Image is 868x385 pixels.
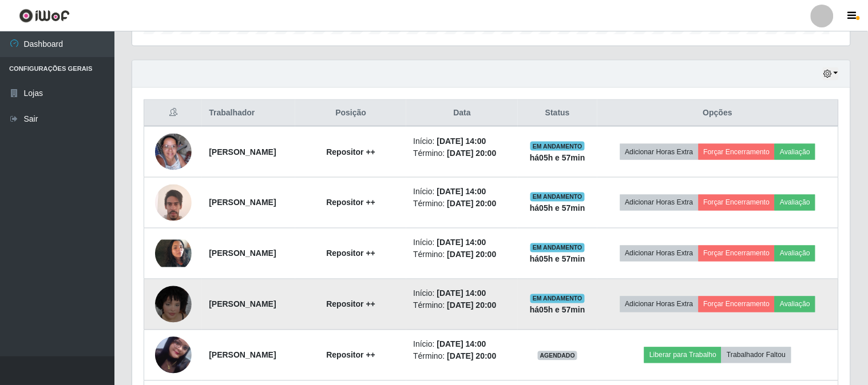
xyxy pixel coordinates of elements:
[406,100,518,127] th: Data
[538,351,578,360] span: AGENDADO
[530,153,585,162] strong: há 05 h e 57 min
[447,250,497,259] time: [DATE] 20:00
[530,192,585,202] span: EM ANDAMENTO
[437,289,486,298] time: [DATE] 14:00
[413,237,511,249] li: Início:
[326,300,375,309] strong: Repositor ++
[155,240,192,267] img: 1732121401472.jpeg
[775,246,815,262] button: Avaliação
[775,296,815,312] button: Avaliação
[437,238,486,247] time: [DATE] 14:00
[437,187,486,196] time: [DATE] 14:00
[413,300,511,312] li: Término:
[620,296,699,312] button: Adicionar Horas Extra
[326,147,375,157] strong: Repositor ++
[644,347,722,363] button: Liberar para Trabalho
[437,137,486,146] time: [DATE] 14:00
[722,347,791,363] button: Trabalhador Faltou
[437,340,486,349] time: [DATE] 14:00
[530,294,585,303] span: EM ANDAMENTO
[775,144,815,160] button: Avaliação
[530,243,585,252] span: EM ANDAMENTO
[447,199,497,208] time: [DATE] 20:00
[620,246,699,262] button: Adicionar Horas Extra
[413,249,511,261] li: Término:
[209,351,276,360] strong: [PERSON_NAME]
[202,100,295,127] th: Trabalhador
[326,351,375,360] strong: Repositor ++
[413,186,511,198] li: Início:
[597,100,839,127] th: Opções
[413,135,511,147] li: Início:
[326,249,375,258] strong: Repositor ++
[530,142,585,151] span: EM ANDAMENTO
[530,255,585,264] strong: há 05 h e 57 min
[155,280,192,328] img: 1753550550741.jpeg
[620,144,699,160] button: Adicionar Horas Extra
[209,198,276,207] strong: [PERSON_NAME]
[699,296,775,312] button: Forçar Encerramento
[518,100,597,127] th: Status
[447,352,497,361] time: [DATE] 20:00
[447,301,497,310] time: [DATE] 20:00
[413,147,511,159] li: Término:
[413,198,511,210] li: Término:
[209,249,276,258] strong: [PERSON_NAME]
[209,147,276,157] strong: [PERSON_NAME]
[295,100,406,127] th: Posição
[413,351,511,363] li: Término:
[620,195,699,211] button: Adicionar Horas Extra
[530,306,585,315] strong: há 05 h e 57 min
[699,195,775,211] button: Forçar Encerramento
[209,300,276,309] strong: [PERSON_NAME]
[155,185,192,221] img: 1757003060753.jpeg
[447,149,497,158] time: [DATE] 20:00
[413,288,511,300] li: Início:
[155,134,192,170] img: 1756226670726.jpeg
[19,9,70,23] img: CoreUI Logo
[775,195,815,211] button: Avaliação
[699,246,775,262] button: Forçar Encerramento
[413,339,511,351] li: Início:
[326,198,375,207] strong: Repositor ++
[530,204,585,213] strong: há 05 h e 57 min
[699,144,775,160] button: Forçar Encerramento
